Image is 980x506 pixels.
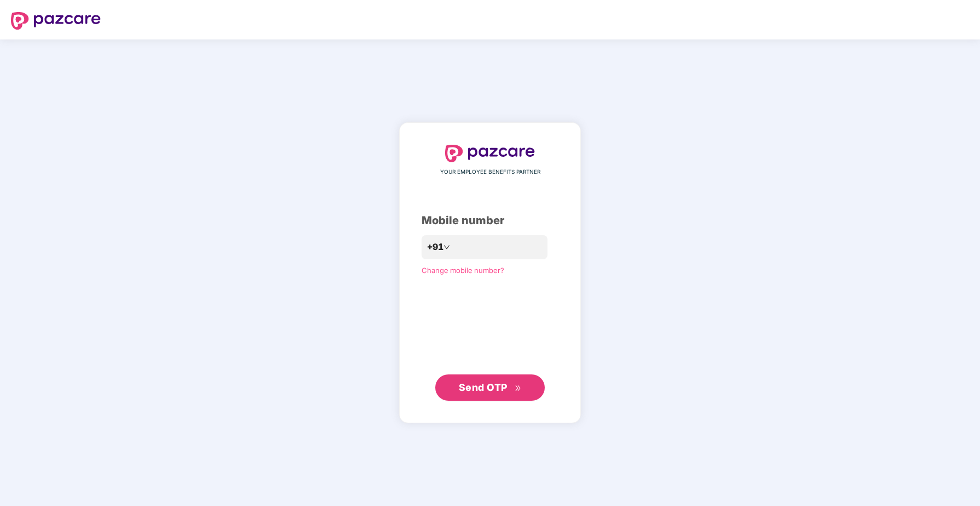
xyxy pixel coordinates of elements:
[440,168,540,177] span: YOUR EMPLOYEE BENEFITS PARTNER
[11,12,101,30] img: logo
[443,244,450,251] span: down
[445,145,535,162] img: logo
[435,374,545,401] button: Send OTPdouble-right
[459,382,508,393] span: Send OTP
[427,240,443,254] span: +91
[515,385,522,392] span: double-right
[422,212,558,229] div: Mobile number
[422,266,504,275] a: Change mobile number?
